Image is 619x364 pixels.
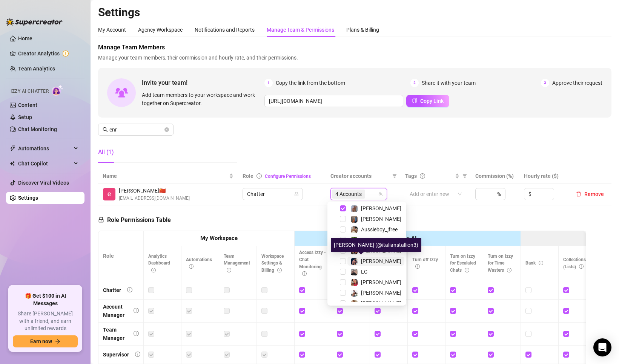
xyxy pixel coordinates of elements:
img: Vanessa [351,279,358,286]
div: Manage Team & Permissions [267,26,334,34]
span: Turn on Izzy for Escalated Chats [450,254,476,273]
img: Justin [351,300,358,307]
button: Remove [573,190,607,199]
img: Enrique S. [103,188,115,200]
span: Copy Link [420,98,444,104]
th: Hourly rate ($) [519,169,568,184]
img: Axel [351,258,358,265]
span: Remove [584,191,604,197]
span: Aussieboy_jfree [361,226,398,232]
a: Home [18,35,32,41]
img: logo-BBDzfeDw.svg [6,18,63,26]
span: [PERSON_NAME] [361,258,401,264]
th: Name [98,169,238,184]
span: [PERSON_NAME] 🇨🇳 [119,187,190,195]
span: Manage your team members, their commission and hourly rate, and their permissions. [98,54,611,62]
span: info-circle [134,308,139,313]
div: Agency Workspace [138,26,183,34]
span: Copy the link from the bottom [276,79,345,87]
div: Chatter [103,286,121,294]
span: team [378,192,383,196]
span: filter [461,170,468,182]
span: Select tree node [340,258,346,264]
span: 2 [410,79,419,87]
input: Search members [109,125,163,134]
span: lock [98,217,104,223]
div: All (1) [98,148,114,157]
button: Copy Link [406,95,449,107]
span: 4 Accounts [332,190,365,199]
span: info-circle [189,264,194,269]
a: Creator Analytics exclamation-circle [18,47,78,60]
span: search [103,127,108,132]
span: Share it with your team [422,79,476,87]
span: [PERSON_NAME] [361,216,401,222]
h5: Role Permissions Table [98,216,171,225]
span: Select tree node [340,300,346,306]
span: info-circle [257,173,262,179]
span: Workspace Settings & Billing [261,254,284,273]
span: [PERSON_NAME] [361,237,401,243]
h2: Settings [98,5,611,20]
img: Nathaniel [351,237,358,244]
span: 4 Accounts [335,190,362,198]
span: Collections (Lists) [563,257,586,269]
span: info-circle [227,268,231,272]
span: Team Management [224,254,250,273]
span: Earn now [30,338,52,344]
span: filter [462,174,467,178]
span: [PERSON_NAME] [361,300,401,306]
span: Access Izzy - Chat Monitoring [299,250,326,277]
span: Select tree node [340,216,346,222]
span: info-circle [415,264,420,269]
th: Role [98,231,144,281]
span: Select tree node [340,237,346,243]
strong: Izzy AI [399,235,416,242]
div: Notifications and Reports [195,26,255,34]
span: Turn on Izzy for Time Wasters [488,254,513,273]
span: Name [103,172,227,180]
img: JUSTIN [351,290,358,297]
a: Setup [18,114,32,120]
span: Automations [18,142,72,154]
span: 🎁 Get $100 in AI Messages [13,292,78,307]
span: [PERSON_NAME] [361,290,401,296]
span: info-circle [579,264,584,269]
span: thunderbolt [10,145,16,151]
span: Select tree node [340,279,346,285]
div: [PERSON_NAME] (@italianstallion3) [331,238,421,252]
a: Team Analytics [18,66,55,72]
span: Turn off Izzy [412,257,438,269]
span: info-circle [134,331,139,336]
span: Automations [186,257,212,269]
span: Manage Team Members [98,43,611,52]
span: 1 [264,79,273,87]
img: LC [351,269,358,275]
img: Chat Copilot [10,161,15,166]
span: 3 [541,79,549,87]
span: Role [243,173,253,179]
span: Add team members to your workspace and work together on Supercreator. [142,91,261,107]
span: lock [294,192,299,196]
span: question-circle [420,173,425,179]
span: Approve their request [552,79,602,87]
span: Invite your team! [142,78,264,87]
span: delete [576,191,581,197]
div: Open Intercom Messenger [593,338,611,356]
div: Team Manager [103,326,127,342]
a: Settings [18,195,38,201]
span: info-circle [465,268,469,272]
strong: My Workspace [200,235,238,242]
span: Tags [405,172,417,180]
span: [PERSON_NAME] [361,205,401,211]
span: Select tree node [340,205,346,211]
span: copy [412,98,417,103]
a: Content [18,102,37,108]
span: Select tree node [340,290,346,296]
span: Chatter [247,188,298,200]
img: AI Chatter [52,85,63,96]
span: close-circle [164,127,169,132]
span: info-circle [277,268,282,272]
div: My Account [98,26,126,34]
span: filter [392,174,397,178]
